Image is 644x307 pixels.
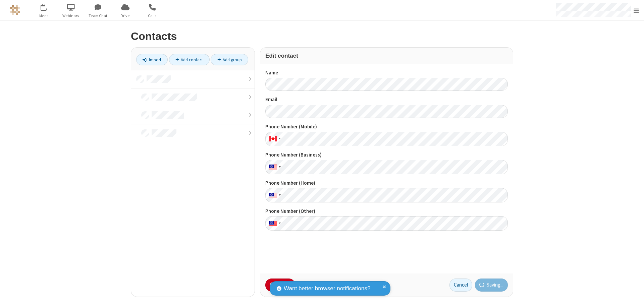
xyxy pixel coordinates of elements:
[265,69,508,77] label: Name
[265,207,508,215] label: Phone Number (Other)
[31,13,56,19] span: Meet
[140,13,165,19] span: Calls
[265,151,508,159] label: Phone Number (Business)
[449,279,472,292] button: Cancel
[475,279,508,292] button: Saving...
[45,4,50,9] div: 8
[10,5,20,15] img: QA Selenium DO NOT DELETE OR CHANGE
[265,53,508,59] h3: Edit contact
[265,123,508,131] label: Phone Number (Mobile)
[86,13,111,19] span: Team Chat
[169,54,210,65] a: Add contact
[265,160,283,174] div: United States: + 1
[487,281,503,289] span: Saving...
[136,54,168,65] a: Import
[265,179,508,187] label: Phone Number (Home)
[265,132,283,146] div: Canada: + 1
[284,284,370,293] span: Want better browser notifications?
[58,13,84,19] span: Webinars
[265,188,283,202] div: United States: + 1
[265,279,295,292] button: Delete
[131,30,513,42] h2: Contacts
[113,13,138,19] span: Drive
[211,54,248,65] a: Add group
[265,216,283,231] div: United States: + 1
[265,96,508,104] label: Email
